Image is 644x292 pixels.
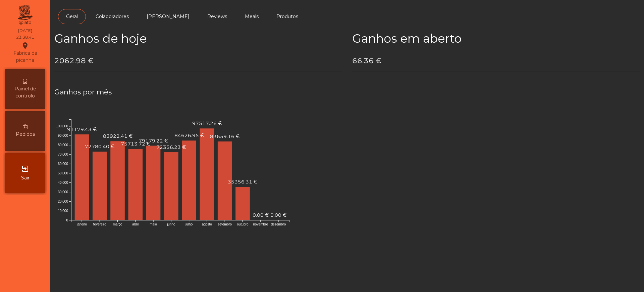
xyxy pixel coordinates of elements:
text: 10,000 [58,209,68,213]
span: Pedidos [16,131,35,138]
img: qpiato [17,3,33,27]
text: 90,000 [58,134,68,137]
text: outubro [237,222,249,226]
span: Painel de controlo [7,85,44,99]
text: agosto [202,222,212,226]
a: Meals [237,9,267,24]
div: [DATE] [18,28,32,34]
text: janeiro [76,222,87,226]
text: 91179.43 € [67,126,97,132]
text: 40,000 [58,181,68,184]
text: 60,000 [58,162,68,166]
text: abril [132,222,139,226]
text: 0.00 € [253,212,269,218]
text: 30,000 [58,190,68,194]
text: 35356.31 € [228,179,257,185]
h2: Ganhos em aberto [352,32,640,46]
text: dezembro [271,222,286,226]
h2: Ganhos de hoje [54,32,342,46]
text: fevereiro [93,222,106,226]
text: 70,000 [58,153,68,156]
a: Geral [58,9,86,24]
text: 72780.40 € [85,143,114,150]
text: 84626.95 € [174,132,204,138]
text: 0.00 € [270,212,286,218]
text: 75713.72 € [121,141,150,147]
text: 80,000 [58,143,68,147]
text: 20,000 [58,200,68,203]
i: exit_to_app [21,165,29,173]
text: 83659.16 € [210,133,239,139]
text: março [113,222,122,226]
a: Reviews [199,9,235,24]
a: Produtos [268,9,306,24]
span: Sair [21,174,30,181]
text: 0 [66,218,68,222]
a: [PERSON_NAME] [139,9,198,24]
text: 97517.26 € [192,120,222,126]
text: 100,000 [56,124,68,128]
div: 23:38:41 [16,34,34,40]
text: julho [185,222,193,226]
text: 83922.41 € [103,133,132,139]
text: setembro [218,222,232,226]
a: Colaboradores [88,9,137,24]
h4: 2062.98 € [54,56,342,66]
text: 50,000 [58,171,68,175]
h4: 66.36 € [352,56,640,66]
div: Fabrica da picanha [5,42,45,64]
h4: Ganhos por mês [54,87,640,97]
text: junho [167,222,175,226]
text: 72356.23 € [156,144,186,150]
i: location_on [21,42,29,50]
text: novembro [253,222,268,226]
text: maio [150,222,157,226]
text: 79179.22 € [139,137,168,143]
